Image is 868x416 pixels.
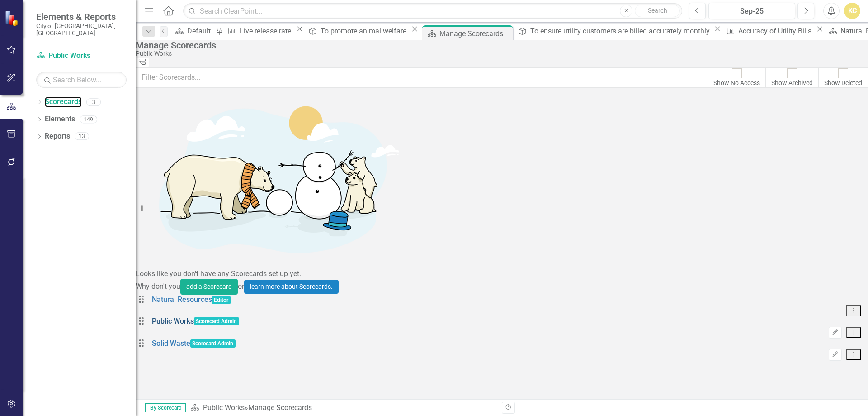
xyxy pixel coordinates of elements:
[36,11,127,22] span: Elements & Reports
[708,3,795,19] button: Sep-25
[844,3,860,19] button: KC
[321,25,409,37] div: To promote animal welfare
[136,67,708,87] input: Filter Scorecards...
[152,317,194,325] a: Public Works
[136,269,868,279] div: Looks like you don't have any Scorecards set up yet.
[203,403,245,412] a: Public Works
[439,28,510,39] div: Manage Scorecards
[530,25,712,37] div: To ensure utility customers are billed accurately monthly
[180,279,238,295] button: add a Scorecard
[824,78,862,87] div: Show Deleted
[187,25,213,37] div: Default
[648,7,667,14] span: Search
[136,88,407,269] img: Getting started
[771,78,813,87] div: Show Archived
[152,339,190,348] a: Solid Waste
[136,282,180,291] span: Why don't you
[172,25,213,37] a: Default
[5,10,20,26] img: ClearPoint Strategy
[136,50,863,57] div: Public Works
[45,131,70,142] a: Reports
[635,5,680,17] button: Search
[713,78,760,87] div: Show No Access
[36,22,127,37] small: City of [GEOGRAPHIC_DATA], [GEOGRAPHIC_DATA]
[194,317,240,325] span: Scorecard Admin
[75,133,89,140] div: 13
[45,97,82,107] a: Scorecards
[514,25,712,37] a: To ensure utility customers are billed accurately monthly
[244,280,339,294] a: learn more about Scorecards.
[712,6,792,17] div: Sep-25
[238,282,244,291] span: or
[190,339,236,348] span: Scorecard Admin
[152,295,212,304] a: Natural Resources
[136,40,863,50] div: Manage Scorecards
[190,403,495,413] div: » Manage Scorecards
[183,3,682,19] input: Search ClearPoint...
[225,25,294,37] a: Live release rate
[306,25,409,37] a: To promote animal welfare
[45,114,75,124] a: Elements
[86,98,101,106] div: 3
[240,25,294,37] div: Live release rate
[80,115,97,123] div: 149
[723,25,814,37] a: Accuracy of Utility Bills
[145,403,186,412] span: By Scorecard
[36,72,127,88] input: Search Below...
[738,25,814,37] div: Accuracy of Utility Bills
[212,296,231,304] span: Editor
[36,51,127,61] a: Public Works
